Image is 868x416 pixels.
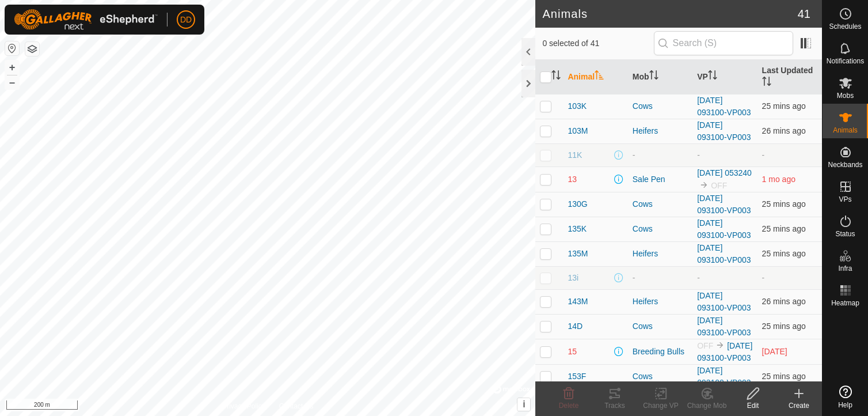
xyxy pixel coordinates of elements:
span: VPs [839,196,851,203]
a: Help [823,381,868,413]
span: 130G [568,198,587,210]
span: DD [180,14,192,26]
p-sorticon: Activate to sort [762,78,771,88]
span: 103M [568,125,588,137]
app-display-virtual-paddock-transition: - [697,150,700,160]
span: Neckbands [828,161,862,168]
span: 11 Sept 2025, 5:03 pm [762,347,787,356]
span: Heatmap [831,300,859,307]
div: Edit [730,400,776,411]
th: VP [692,60,757,94]
span: 13i [568,272,578,284]
img: Gallagher Logo [14,9,158,30]
p-sorticon: Activate to sort [551,72,561,81]
span: - [762,273,765,282]
span: Delete [559,402,579,410]
a: [DATE] 093100-VP003 [697,366,751,387]
a: [DATE] 053240 [697,168,752,177]
th: Animal [563,60,627,94]
span: OFF [697,341,713,350]
span: 24 Sept 2025, 1:33 pm [762,322,806,331]
button: – [5,75,19,89]
span: Schedules [829,23,861,30]
span: 11K [568,149,582,161]
span: Mobs [837,92,854,99]
span: 24 Sept 2025, 1:33 pm [762,224,806,233]
div: Heifers [633,125,688,137]
a: Privacy Policy [222,401,265,411]
span: 15 [568,346,577,358]
button: Map Layers [25,42,39,56]
span: 24 Sept 2025, 1:33 pm [762,199,806,209]
a: [DATE] 093100-VP003 [697,218,751,240]
span: i [523,399,525,409]
span: 135M [568,248,588,260]
span: 24 Sept 2025, 1:33 pm [762,126,806,135]
div: Sale Pen [633,173,688,186]
a: Contact Us [279,401,313,411]
img: to [715,341,725,350]
span: 24 Sept 2025, 1:33 pm [762,101,806,111]
div: Cows [633,100,688,112]
span: 14D [568,320,583,332]
div: Create [776,400,822,411]
a: [DATE] 093100-VP003 [697,291,751,312]
div: Change VP [638,400,684,411]
div: Cows [633,223,688,235]
img: to [699,180,709,190]
p-sorticon: Activate to sort [708,72,717,81]
a: [DATE] 093100-VP003 [697,194,751,215]
span: 24 Sept 2025, 1:33 pm [762,297,806,306]
span: 143M [568,296,588,308]
p-sorticon: Activate to sort [595,72,604,81]
div: - [633,272,688,284]
span: 41 [798,5,810,22]
input: Search (S) [654,31,793,55]
div: Cows [633,370,688,383]
div: Breeding Bulls [633,346,688,358]
th: Last Updated [757,60,822,94]
span: - [762,150,765,160]
span: 0 selected of 41 [542,37,653,50]
a: [DATE] 093100-VP003 [697,316,751,337]
div: Change Mob [684,400,730,411]
span: Notifications [827,58,864,65]
app-display-virtual-paddock-transition: - [697,273,700,282]
a: [DATE] 093100-VP003 [697,243,751,264]
p-sorticon: Activate to sort [649,72,658,81]
a: [DATE] 093100-VP003 [697,96,751,117]
span: Animals [833,127,858,134]
div: Cows [633,320,688,332]
div: Tracks [592,400,638,411]
h2: Animals [542,7,797,21]
button: + [5,60,19,74]
div: Cows [633,198,688,210]
button: i [517,398,530,411]
span: 23 Aug 2025, 9:33 am [762,175,795,184]
th: Mob [628,60,692,94]
span: Status [835,230,855,237]
span: Infra [838,265,852,272]
span: 13 [568,173,577,186]
span: 135K [568,223,587,235]
div: Heifers [633,248,688,260]
span: 153F [568,370,586,383]
span: 103K [568,100,587,112]
span: 24 Sept 2025, 1:33 pm [762,249,806,258]
span: 24 Sept 2025, 1:33 pm [762,372,806,381]
button: Reset Map [5,41,19,55]
a: [DATE] 093100-VP003 [697,341,752,362]
span: Help [838,402,852,409]
div: - [633,149,688,161]
span: OFF [711,181,727,190]
div: Heifers [633,296,688,308]
a: [DATE] 093100-VP003 [697,120,751,142]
